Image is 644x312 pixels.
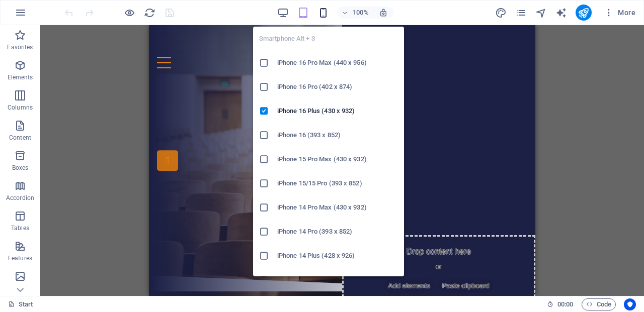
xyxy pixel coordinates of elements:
[277,226,398,238] h6: iPhone 14 Pro (393 x 852)
[495,7,507,19] i: Design (Ctrl+Alt+Y)
[277,153,398,165] h6: iPhone 15 Pro Max (430 x 932)
[495,7,507,19] button: design
[353,7,369,19] h6: 100%
[338,7,373,19] button: 100%
[9,134,31,142] p: Content
[535,7,547,19] button: navigator
[277,201,398,214] h6: iPhone 14 Pro Max (430 x 932)
[555,7,568,19] button: text_generator
[535,7,547,19] i: Navigator
[12,164,29,172] p: Boxes
[277,57,398,69] h6: iPhone 16 Pro Max (440 x 956)
[576,5,592,21] button: publish
[7,43,33,51] p: Favorites
[277,177,398,189] h6: iPhone 15/15 Pro (393 x 852)
[143,7,155,19] button: reload
[8,103,33,112] p: Columns
[578,7,589,19] i: Publish
[624,298,636,310] button: Usercentrics
[277,274,398,286] h6: iPhone 14 (390 x 844)
[277,81,398,93] h6: iPhone 16 Pro (402 x 874)
[8,298,33,310] a: Click to cancel selection. Double-click to open Pages
[8,254,32,262] p: Features
[600,5,639,21] button: More
[8,73,33,81] p: Elements
[515,7,527,19] i: Pages (Ctrl+Alt+S)
[604,8,635,18] span: More
[515,7,527,19] button: pages
[277,129,398,141] h6: iPhone 16 (393 x 852)
[379,8,388,17] i: On resize automatically adjust zoom level to fit chosen device.
[555,7,567,19] i: AI Writer
[144,7,155,19] i: Reload page
[565,300,566,308] span: :
[582,298,616,310] button: Code
[11,224,29,232] p: Tables
[557,298,573,310] span: 00 00
[6,194,34,202] p: Accordion
[586,298,611,310] span: Code
[547,298,574,310] h6: Session time
[277,250,398,262] h6: iPhone 14 Plus (428 x 926)
[123,7,135,19] button: Click here to leave preview mode and continue editing
[277,105,398,117] h6: iPhone 16 Plus (430 x 932)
